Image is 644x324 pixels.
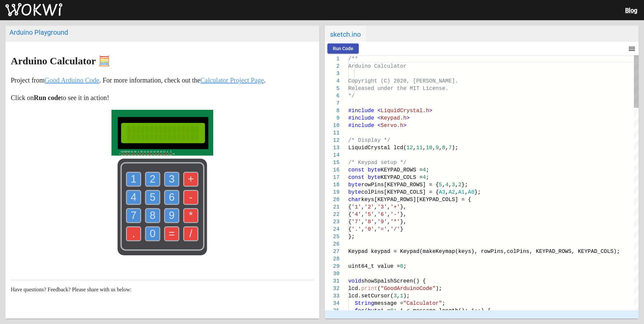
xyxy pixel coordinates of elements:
span: 7 [449,145,452,151]
span: '-' [390,212,400,218]
div: 31 [325,278,340,285]
span: rowPins[KEYPAD_ROWS] = { [361,182,439,188]
div: 20 [325,196,340,203]
span: > [429,108,432,114]
span: 4 [445,182,449,188]
span: 10 [426,145,432,151]
div: 32 [325,285,340,292]
p: Project from . For more information, check out the . [11,75,314,86]
span: , [387,212,390,218]
div: 7 [325,100,340,107]
span: , [442,182,445,188]
div: 24 [325,226,340,233]
span: , [361,219,364,225]
span: '3' [377,204,387,210]
span: A1 [458,189,464,195]
span: Arduino Calculator [348,63,407,69]
span: , [455,189,458,195]
span: , [387,204,390,210]
span: , [455,182,458,188]
span: byte [368,308,381,314]
span: '1' [352,204,361,210]
span: const [348,174,364,181]
span: }, [400,212,407,218]
span: colPins, KEYPAD_ROWS, KEYPAD_COLS); [507,249,620,255]
div: 25 [325,233,340,240]
span: < [377,108,381,114]
a: Calculator Project Page [200,76,264,84]
span: A3 [439,189,445,195]
span: , [387,219,390,225]
span: , [361,204,364,210]
div: Arduino Playground [9,28,315,36]
span: '/' [390,226,400,232]
img: Wokwi [5,3,62,17]
span: '6' [377,212,387,218]
div: 29 [325,263,340,270]
span: Copyright (C) 2020, [PERSON_NAME]. [348,78,458,84]
span: LiquidCrystal lcd( [348,145,407,151]
button: Run Code [327,43,359,54]
span: 11 [416,145,423,151]
span: }; [348,234,355,240]
span: , [423,145,426,151]
span: 8 [442,145,445,151]
span: , [449,182,452,188]
span: < [377,115,381,121]
span: 1 [400,293,404,299]
div: 3 [325,70,340,77]
div: 4 [325,77,340,85]
span: '9' [377,219,387,225]
span: ( [377,286,381,292]
span: '7' [352,219,361,225]
span: #include [348,115,374,121]
span: byte [348,189,361,195]
div: 30 [325,270,340,278]
a: Good Arduino Code [45,76,99,84]
span: } [400,226,404,232]
span: 0 [400,263,404,269]
span: sketch.ino [325,26,366,42]
span: lcd. [348,286,361,292]
span: }; [474,189,481,195]
span: lcd.setCursor( [348,293,393,299]
div: 22 [325,211,340,218]
span: /* Display */ [348,137,390,143]
div: 1 [325,55,340,63]
span: '=' [377,226,387,232]
span: , [465,189,468,195]
span: , [432,145,436,151]
span: String [355,300,374,306]
span: > [403,123,407,129]
span: '8' [364,219,374,225]
span: }, [400,204,407,210]
span: < [377,123,381,129]
span: A0 [468,189,474,195]
span: ; [403,263,407,269]
span: , [445,189,449,195]
span: ( [364,308,368,314]
div: 6 [325,92,340,100]
span: KEYPAD_COLS = [381,174,423,181]
span: > [407,115,410,121]
span: byte [368,174,381,181]
span: '0' [364,226,374,232]
span: '4' [352,212,361,218]
span: , [374,204,378,210]
div: 9 [325,115,340,122]
span: , [413,145,416,151]
div: 13 [325,144,340,152]
span: , [361,212,364,218]
span: #include [348,123,374,129]
span: { [348,204,352,210]
div: 27 [325,248,340,255]
span: '.' [352,226,361,232]
span: { [348,226,352,232]
span: { [348,219,352,225]
div: 11 [325,129,340,137]
div: 33 [325,292,340,300]
div: 2 [325,63,340,70]
div: 23 [325,218,340,226]
span: Keypad.h [381,115,407,121]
